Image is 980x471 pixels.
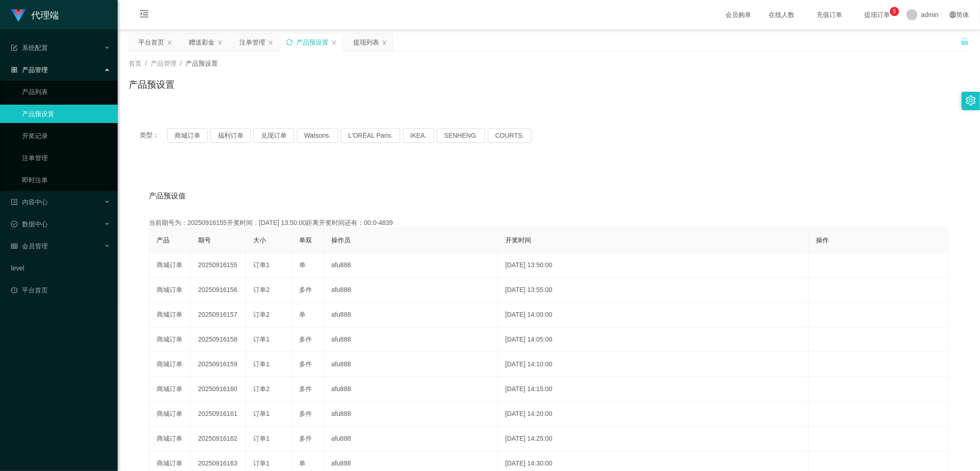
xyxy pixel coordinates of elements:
[129,60,142,67] span: 首页
[191,253,246,278] td: 20250916155
[11,199,17,205] i: 图标: profile
[191,377,246,402] td: 20250916160
[299,410,312,417] span: 多件
[11,243,17,249] i: 图标: table
[186,60,218,67] span: 产品预设置
[296,34,329,51] div: 产品预设置
[253,311,270,318] span: 订单2
[149,426,191,451] td: 商城订单
[189,34,215,51] div: 赠送彩金
[812,11,847,18] span: 充值订单
[191,426,246,451] td: 20250916162
[11,67,17,73] i: 图标: appstore-o
[498,402,809,426] td: [DATE] 14:20:00
[11,66,48,73] span: 产品管理
[860,11,895,18] span: 提现订单
[149,377,191,402] td: 商城订单
[299,460,306,467] span: 单
[324,352,498,377] td: afu888
[268,40,273,45] i: 图标: close
[299,311,306,318] span: 单
[498,352,809,377] td: [DATE] 14:10:00
[149,352,191,377] td: 商城订单
[22,127,110,145] a: 开奖记录
[950,11,956,18] i: 图标: global
[210,128,251,143] button: 福利订单
[966,95,976,106] i: 图标: setting
[253,385,270,392] span: 订单2
[239,34,265,51] div: 注单管理
[498,327,809,352] td: [DATE] 14:05:00
[149,303,191,327] td: 商城订单
[138,34,164,51] div: 平台首页
[253,236,266,244] span: 大小
[893,7,896,16] p: 5
[11,11,59,18] a: 代理端
[498,253,809,278] td: [DATE] 13:50:00
[299,360,312,368] span: 多件
[167,40,172,45] i: 图标: close
[253,460,270,467] span: 订单1
[890,7,899,16] sup: 5
[253,336,270,343] span: 订单1
[403,128,434,143] button: IKEA.
[129,0,160,30] i: 图标: menu-fold
[149,327,191,352] td: 商城订单
[198,236,211,244] span: 期号
[498,303,809,327] td: [DATE] 14:00:00
[149,191,186,202] span: 产品预设值
[129,78,175,91] h1: 产品预设置
[253,286,270,293] span: 订单2
[253,435,270,442] span: 订单1
[11,221,17,227] i: 图标: check-circle-o
[191,402,246,426] td: 20250916161
[331,40,337,45] i: 图标: close
[22,171,110,189] a: 即时注单
[11,259,110,277] a: level
[382,40,387,45] i: 图标: close
[488,128,532,143] button: COURTS.
[498,377,809,402] td: [DATE] 14:15:00
[217,40,223,45] i: 图标: close
[324,253,498,278] td: afu888
[286,39,293,45] i: 图标: sync
[324,278,498,303] td: afu888
[324,426,498,451] td: afu888
[299,286,312,293] span: 多件
[149,218,949,228] div: 当前期号为：20250916155开奖时间：[DATE] 13:50:00距离开奖时间还有：00:0-4839
[331,236,351,244] span: 操作员
[11,44,48,51] span: 系统配置
[145,60,147,67] span: /
[253,360,270,368] span: 订单1
[151,60,176,67] span: 产品管理
[167,128,208,143] button: 商城订单
[149,402,191,426] td: 商城订单
[299,435,312,442] span: 多件
[324,327,498,352] td: afu888
[11,45,17,51] i: 图标: form
[22,105,110,123] a: 产品预设置
[324,402,498,426] td: afu888
[11,220,48,228] span: 数据中心
[253,261,270,269] span: 订单1
[191,303,246,327] td: 20250916157
[437,128,485,143] button: SENHENG.
[505,236,531,244] span: 开奖时间
[31,0,59,30] h1: 代理端
[498,426,809,451] td: [DATE] 14:25:00
[299,261,306,269] span: 单
[816,236,829,244] span: 操作
[254,128,294,143] button: 兑现订单
[11,9,26,22] img: logo.9652507e.png
[299,385,312,392] span: 多件
[11,281,110,299] a: 图标: dashboard平台首页
[140,128,167,143] span: 类型：
[299,336,312,343] span: 多件
[157,236,170,244] span: 产品
[324,377,498,402] td: afu888
[299,236,312,244] span: 单双
[498,278,809,303] td: [DATE] 13:55:00
[191,278,246,303] td: 20250916156
[11,198,48,206] span: 内容中心
[11,242,48,250] span: 会员管理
